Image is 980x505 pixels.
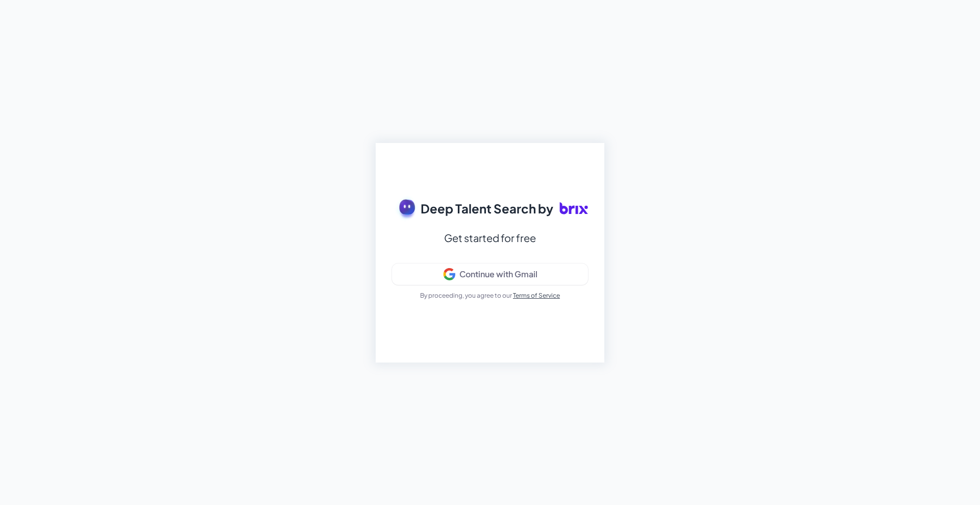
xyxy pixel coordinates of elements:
button: Continue with Gmail [392,263,588,285]
span: Deep Talent Search by [421,199,553,218]
div: Get started for free [444,229,536,247]
div: Continue with Gmail [459,269,537,279]
p: By proceeding, you agree to our [420,291,560,300]
a: Terms of Service [513,292,560,299]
